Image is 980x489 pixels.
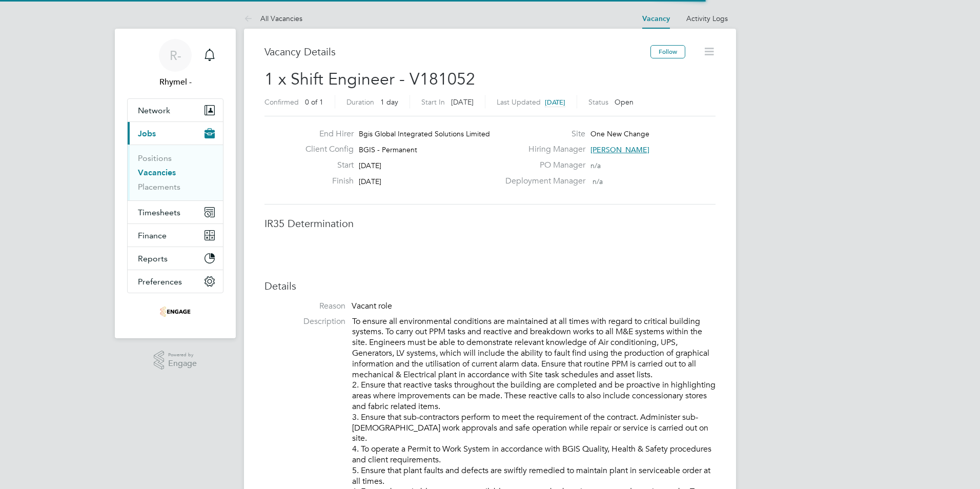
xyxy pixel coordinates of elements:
[264,279,716,293] h3: Details
[127,76,223,88] span: Rhymel -
[138,254,168,263] span: Reports
[499,144,585,155] label: Hiring Manager
[499,176,585,187] label: Deployment Manager
[359,177,381,186] span: [DATE]
[127,303,223,320] a: Go to home page
[590,161,601,170] span: n/a
[590,129,649,138] span: One New Change
[115,29,236,338] nav: Main navigation
[264,69,475,89] span: 1 x Shift Engineer - V181052
[305,97,323,107] span: 0 of 1
[127,39,223,88] a: R-Rhymel -
[264,301,345,312] label: Reason
[244,14,302,23] a: All Vacancies
[138,182,180,192] a: Placements
[138,208,180,217] span: Timesheets
[297,144,354,155] label: Client Config
[264,45,650,58] h3: Vacancy Details
[593,177,603,186] span: n/a
[128,145,223,200] div: Jobs
[138,168,176,177] a: Vacancies
[128,224,223,247] button: Finance
[499,129,585,139] label: Site
[264,97,299,107] label: Confirmed
[138,277,182,287] span: Preferences
[642,14,670,23] a: Vacancy
[170,49,181,62] span: R-
[497,97,541,107] label: Last Updated
[686,14,728,23] a: Activity Logs
[650,45,685,58] button: Follow
[380,97,398,107] span: 1 day
[590,145,649,154] span: [PERSON_NAME]
[297,129,354,139] label: End Hirer
[138,129,156,138] span: Jobs
[499,160,585,171] label: PO Manager
[128,99,223,121] button: Network
[297,160,354,171] label: Start
[138,153,172,163] a: Positions
[154,351,197,370] a: Powered byEngage
[588,97,608,107] label: Status
[451,97,474,107] span: [DATE]
[128,270,223,293] button: Preferences
[168,359,197,368] span: Engage
[264,316,345,327] label: Description
[128,122,223,145] button: Jobs
[615,97,634,107] span: Open
[297,176,354,187] label: Finish
[346,97,374,107] label: Duration
[128,201,223,223] button: Timesheets
[264,217,716,230] h3: IR35 Determination
[359,161,381,170] span: [DATE]
[359,145,417,154] span: BGIS - Permanent
[138,106,170,115] span: Network
[138,231,167,240] span: Finance
[545,98,565,107] span: [DATE]
[421,97,445,107] label: Start In
[160,303,191,320] img: thrivesw-logo-retina.png
[128,247,223,270] button: Reports
[352,301,392,311] span: Vacant role
[359,129,490,138] span: Bgis Global Integrated Solutions Limited
[168,351,197,359] span: Powered by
